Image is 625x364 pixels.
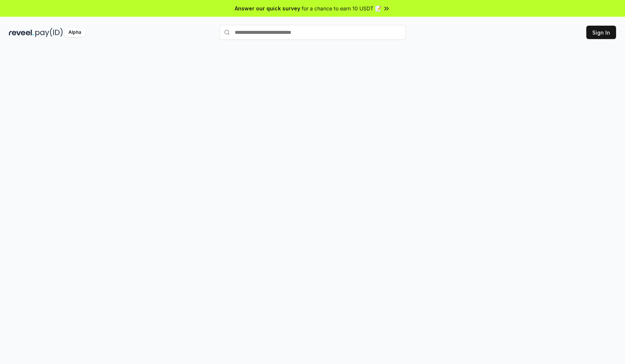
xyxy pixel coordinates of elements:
[235,4,300,12] span: Answer our quick survey
[9,28,34,37] img: reveel_dark
[586,26,616,39] button: Sign In
[302,4,381,12] span: for a chance to earn 10 USDT 📝
[64,28,85,37] div: Alpha
[35,28,63,37] img: pay_id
